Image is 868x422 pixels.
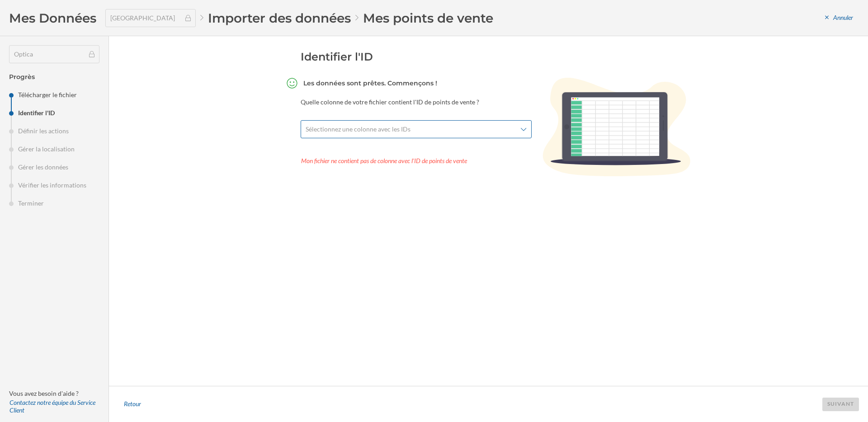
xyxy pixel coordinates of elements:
li: Vérifier les informations [9,181,99,190]
h4: Les données sont prêtes. Commençons ! [303,79,437,88]
li: Gérer les données [9,163,99,172]
li: Gérer la localisation [9,145,99,154]
div: Optica [9,45,99,63]
span: Sélectionnez une colonne avec les IDs [306,125,410,134]
p: Quelle colonne de votre fichier contient l'ID de points de vente ? [301,98,532,107]
p: Vous avez besoin d'aide ? [9,389,99,398]
h2: Identifier l'ID [301,50,692,64]
div: Contactez notre équipe du Service Client [9,399,99,414]
span: Assistance [18,6,62,14]
li: Terminer [9,199,99,208]
h4: Progrès [9,72,99,81]
li: Identifier l'ID [9,108,99,117]
div: Retour [118,396,146,412]
li: Définir les actions [9,127,99,136]
li: Télécharger le fichier [9,90,99,99]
